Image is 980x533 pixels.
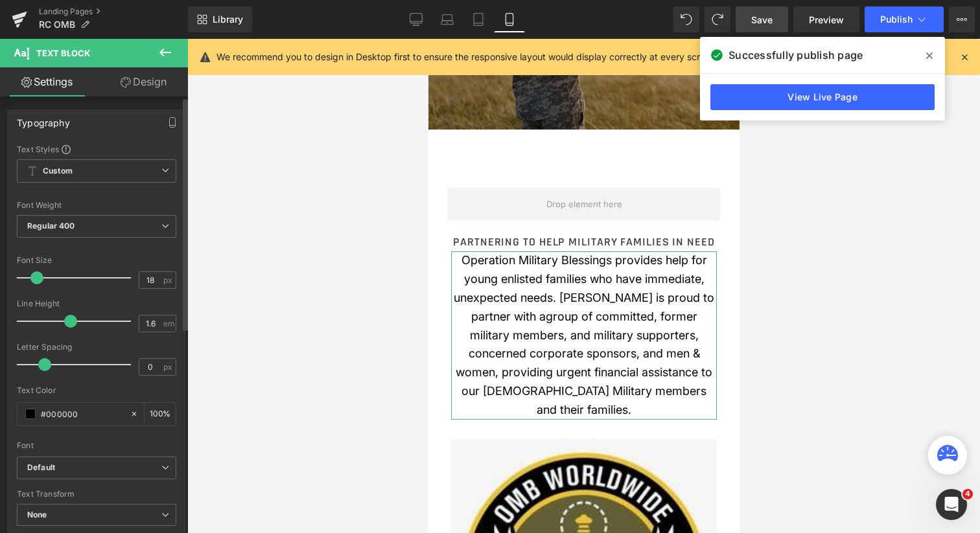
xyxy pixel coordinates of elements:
[463,6,494,32] a: Tablet
[751,13,773,27] span: Save
[17,299,176,308] div: Line Height
[809,13,844,27] span: Preview
[23,212,288,380] p: Operation Military Blessings provides help for young enlisted families who have immediate, unexpe...
[949,6,975,32] button: More
[163,363,174,371] span: px
[97,67,191,96] a: Design
[27,510,47,519] b: None
[23,194,288,213] h2: PARTNERING TO HELP MILITARY FAMILIES IN NEED
[793,6,859,32] a: Preview
[17,441,176,450] div: Font
[163,276,174,284] span: px
[213,14,243,25] span: Library
[17,490,176,499] div: Text Transform
[880,14,913,25] span: Publish
[865,6,944,32] button: Publish
[41,407,124,421] input: Color
[27,221,75,231] b: Regular 400
[27,271,284,378] span: group of committed, former military members, and military supporters, concerned corporate sponsor...
[432,6,463,32] a: Laptop
[163,319,174,328] span: em
[17,201,176,210] div: Font Weight
[39,6,188,17] a: Landing Pages
[494,6,525,32] a: Mobile
[401,6,432,32] a: Desktop
[36,48,90,58] span: Text Block
[17,110,70,128] div: Typography
[145,403,176,425] div: %
[188,6,252,32] a: New Library
[936,489,967,520] iframe: Intercom live chat
[17,343,176,352] div: Letter Spacing
[39,19,75,30] span: RC OMB
[729,47,863,63] span: Successfully publish page
[27,462,55,473] i: Default
[216,50,810,64] p: We recommend you to design in Desktop first to ensure the responsive layout would display correct...
[43,166,73,177] b: Custom
[17,144,176,154] div: Text Styles
[705,6,730,32] button: Redo
[673,6,699,32] button: Undo
[17,386,176,395] div: Text Color
[17,256,176,265] div: Font Size
[710,84,935,110] a: View Live Page
[962,489,973,499] span: 4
